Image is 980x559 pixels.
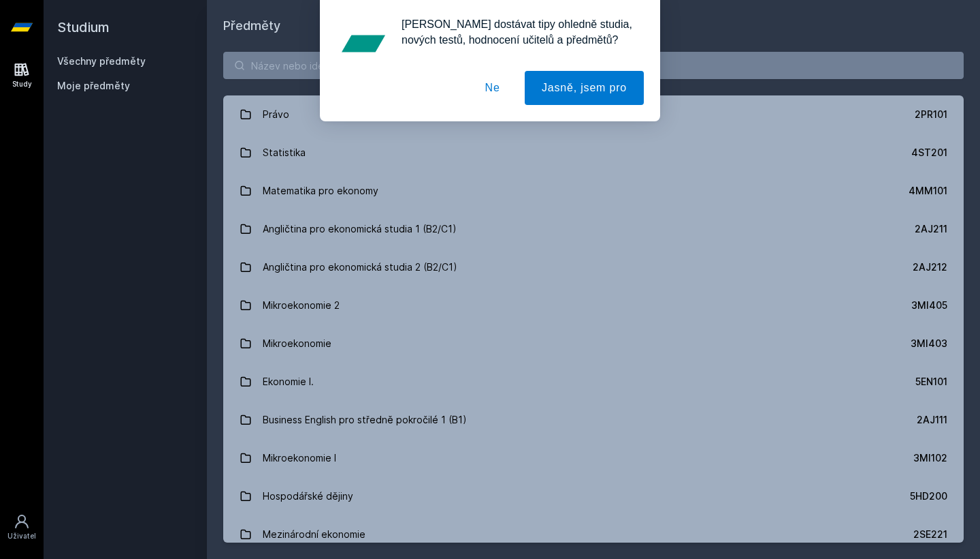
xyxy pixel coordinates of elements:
[913,260,947,274] div: 2AJ212
[911,299,947,312] div: 3MI405
[468,71,517,105] button: Ne
[391,16,644,48] div: [PERSON_NAME] dostávat tipy ohledně studia, nových testů, hodnocení učitelů a předmětů?
[223,286,964,324] a: Mikroekonomie 2 3MI405
[911,146,947,160] div: 4ST201
[223,477,964,515] a: Hospodářské dějiny 5HD200
[913,451,947,465] div: 3MI102
[909,184,947,198] div: 4MM101
[223,248,964,286] a: Angličtina pro ekonomická studia 2 (B2/C1) 2AJ212
[263,254,457,281] div: Angličtina pro ekonomická studia 2 (B2/C1)
[917,413,947,427] div: 2AJ111
[263,368,314,395] div: Ekonomie I.
[263,292,340,319] div: Mikroekonomie 2
[263,330,331,357] div: Mikroekonomie
[915,375,947,389] div: 5EN101
[223,515,964,554] a: Mezinárodní ekonomie 2SE221
[223,210,964,248] a: Angličtina pro ekonomická studia 1 (B2/C1) 2AJ211
[263,444,336,472] div: Mikroekonomie I
[223,324,964,363] a: Mikroekonomie 3MI403
[223,134,964,172] a: Statistika 4ST201
[263,521,365,548] div: Mezinárodní ekonomie
[913,528,947,541] div: 2SE221
[223,439,964,477] a: Mikroekonomie I 3MI102
[263,483,353,510] div: Hospodářské dějiny
[911,337,947,350] div: 3MI403
[223,363,964,401] a: Ekonomie I. 5EN101
[263,177,378,205] div: Matematika pro ekonomy
[263,215,457,243] div: Angličtina pro ekonomická studia 1 (B2/C1)
[910,489,947,503] div: 5HD200
[915,222,947,236] div: 2AJ211
[223,172,964,210] a: Matematika pro ekonomy 4MM101
[525,71,644,105] button: Jasně, jsem pro
[336,16,391,71] img: notification icon
[3,507,41,548] a: Uživatel
[263,139,306,166] div: Statistika
[263,406,467,434] div: Business English pro středně pokročilé 1 (B1)
[223,401,964,439] a: Business English pro středně pokročilé 1 (B1) 2AJ111
[7,531,36,541] div: Uživatel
